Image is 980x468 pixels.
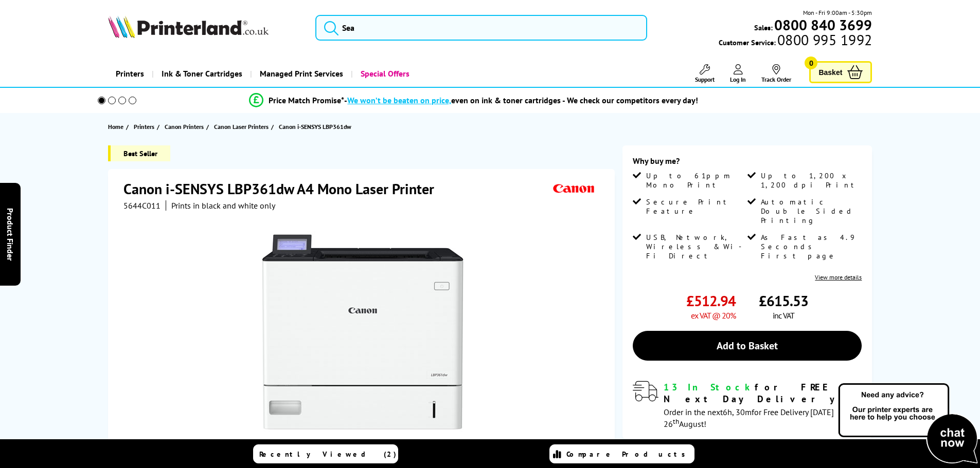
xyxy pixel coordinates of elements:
span: Log In [730,76,746,83]
img: Canon [550,179,598,198]
a: Ink & Toner Cartridges [152,61,250,87]
span: 0 [805,57,817,69]
a: Special Offers [351,61,417,87]
a: 0800 840 3699 [773,20,872,30]
b: 0800 840 3699 [774,15,872,34]
a: Canon Printers [165,121,206,132]
span: Canon i-SENSYS LBP361dw [279,123,351,130]
img: Open Live Chat window [836,382,980,466]
h1: Canon i-SENSYS LBP361dw A4 Mono Laser Printer [123,179,444,198]
a: Support [695,64,715,83]
a: Home [108,121,126,132]
a: Log In [730,64,746,83]
span: Price Match Promise* [269,95,344,105]
span: Compare Products [566,450,691,459]
a: Printerland Logo [108,15,303,40]
div: - even on ink & toner cartridges - We check our competitors every day! [344,95,698,105]
span: Canon Printers [165,121,204,132]
span: 13 In Stock [664,381,755,393]
span: 0800 995 1992 [776,35,872,45]
span: £615.53 [759,291,808,310]
span: Secure Print Feature [646,197,745,216]
span: Recently Viewed (2) [259,450,397,459]
span: 5644C011 [123,200,161,211]
a: Track Order [761,64,791,83]
a: Compare Products [549,444,694,463]
span: USB, Network, Wireless & Wi-Fi Direct [646,233,745,260]
span: Basket [818,65,842,79]
span: As Fast as 4.9 Seconds First page [761,233,860,260]
div: for FREE Next Day Delivery [664,381,862,405]
input: Sea [315,15,647,41]
span: Order in the next for Free Delivery [DATE] 26 August! [664,407,834,429]
span: Product Finder [5,208,15,260]
span: £512.94 [686,291,736,310]
span: Home [108,121,123,132]
div: modal_delivery [633,381,862,428]
span: Customer Service: [719,35,872,47]
sup: th [673,417,679,426]
a: Managed Print Services [250,61,351,87]
a: View more details [815,273,862,281]
a: Recently Viewed (2) [253,444,398,463]
span: Sales: [754,23,773,32]
span: 6h, 30m [723,407,752,417]
a: Add to Basket [633,331,862,361]
a: Printers [108,61,152,87]
a: Printers [134,121,157,132]
a: Basket 0 [809,61,872,83]
div: Why buy me? [633,156,862,171]
span: Canon Laser Printers [214,121,269,132]
img: Canon i-SENSYS LBP361dw [262,231,464,433]
span: inc VAT [773,310,794,321]
span: Automatic Double Sided Printing [761,197,860,225]
span: Up to 1,200 x 1,200 dpi Print [761,171,860,190]
span: Printers [134,121,154,132]
li: modal_Promise [84,91,864,109]
a: Canon Laser Printers [214,121,271,132]
img: Printerland Logo [108,15,269,38]
span: Up to 61ppm Mono Print [646,171,745,190]
span: Mon - Fri 9:00am - 5:30pm [803,8,872,17]
span: Support [695,76,715,83]
span: Ink & Toner Cartridges [162,61,242,87]
span: Best Seller [108,145,170,161]
i: Prints in black and white only [171,200,275,211]
span: ex VAT @ 20% [691,310,736,321]
span: We won’t be beaten on price, [347,95,451,105]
